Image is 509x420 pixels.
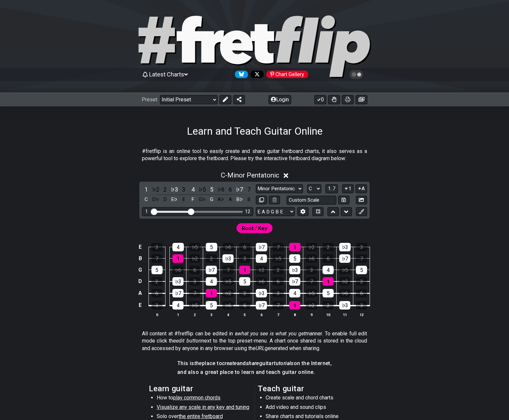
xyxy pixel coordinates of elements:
[242,224,267,233] span: First enable full edit mode to edit
[342,184,353,193] button: 1
[179,413,223,419] span: the entire fretboard
[206,289,217,297] div: 1
[253,311,270,318] th: 6
[239,301,250,310] div: 6
[217,185,225,194] div: toggle scale degree
[327,207,339,216] button: Move up
[325,184,338,193] button: 1..7
[189,195,197,204] div: toggle pitch class
[149,385,251,392] h2: Learn guitar
[356,266,367,274] div: 5
[266,394,359,403] li: Create scale and chord charts
[189,254,200,263] div: ♭2
[198,185,206,194] div: toggle scale degree
[177,369,332,376] h4: and also a great place to learn and teach guitar online.
[136,299,144,311] td: E
[274,360,294,366] em: tutorials
[170,195,179,204] div: toggle pitch class
[272,301,284,310] div: 7
[222,254,234,263] div: ♭3
[189,289,200,297] div: 7
[353,72,360,77] span: Toggle light / dark theme
[189,301,200,310] div: ♭5
[303,311,320,318] th: 9
[142,148,367,162] p: #fretflip is an online tool to easily create and share guitar fretboard charts, it also serves as...
[306,243,317,251] div: ♭2
[136,242,144,253] td: E
[187,125,323,137] h1: Learn and Teach Guitar Online
[264,71,308,78] a: #fretflip at Pinterest
[256,289,267,297] div: ♭3
[157,404,249,410] span: Visualize any scale in any key and tuning
[239,289,250,297] div: 2
[239,243,251,251] div: 6
[356,301,367,310] div: 3
[217,195,225,204] div: toggle pitch class
[270,311,287,318] th: 7
[179,185,188,194] div: toggle scale degree
[189,185,197,194] div: toggle scale degree
[323,301,334,310] div: 2
[256,184,303,193] select: Scale
[289,266,300,274] div: ♭3
[312,207,324,216] button: Toggle horizontal chord view
[189,266,200,274] div: 6
[339,266,350,274] div: ♭5
[353,311,370,318] th: 12
[323,254,334,263] div: 6
[337,311,353,318] th: 11
[341,207,352,216] button: Move down
[207,185,216,194] div: toggle scale degree
[306,301,317,310] div: ♭2
[206,266,217,274] div: ♭7
[172,266,184,274] div: ♭6
[151,266,163,274] div: 5
[297,207,308,216] button: Edit Tuning
[287,311,303,318] th: 8
[222,289,234,297] div: ♭2
[239,266,250,274] div: 1
[314,95,326,104] button: 0
[306,254,317,263] div: ♭6
[206,301,217,310] div: 5
[237,311,253,318] th: 5
[307,184,321,193] select: Tonic/Root
[145,209,148,214] div: 1
[198,195,206,204] div: toggle pitch class
[266,404,359,413] li: Add video and sound clips
[172,254,184,263] div: 1
[356,184,367,193] button: A
[246,360,259,366] em: share
[256,196,267,205] button: Copy
[172,277,184,286] div: ♭3
[151,243,163,251] div: 3
[239,277,250,286] div: 5
[142,330,367,352] p: All content at #fretflip can be edited in a manner. To enable full edit mode click the next to th...
[206,254,217,263] div: 2
[256,266,267,274] div: ♭2
[149,71,184,78] span: Latest Charts
[206,243,217,251] div: 5
[151,289,163,297] div: 6
[323,277,334,286] div: 1
[237,330,306,337] em: what you see is what you get
[222,243,234,251] div: ♭6
[256,254,267,263] div: 4
[248,71,264,78] a: Follow #fretflip at X
[176,338,201,344] em: edit button
[232,71,248,78] a: Follow #fretflip at Bluesky
[356,243,367,251] div: 3
[328,95,340,104] button: Toggle Dexterity for all fretkits
[338,196,349,205] button: Store user defined scale
[222,301,234,310] div: ♭6
[256,243,267,251] div: ♭7
[323,289,334,297] div: 5
[356,277,367,286] div: 2
[226,185,235,194] div: toggle scale degree
[136,253,144,264] td: B
[306,289,317,297] div: ♭5
[157,394,250,403] li: How to
[272,254,284,263] div: ♭5
[142,207,253,216] div: Visible fret range
[289,301,300,310] div: 1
